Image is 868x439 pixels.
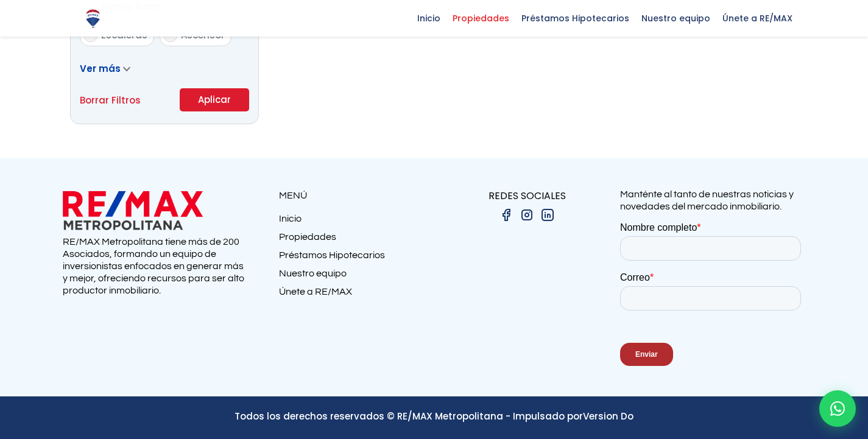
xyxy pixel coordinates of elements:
[635,9,716,27] span: Nuestro equipo
[279,286,434,304] a: Únete a RE/MAX
[515,9,635,27] span: Préstamos Hipotecarios
[620,222,806,387] iframe: Form 0
[279,231,434,249] a: Propiedades
[82,8,104,29] img: Logo de REMAX
[80,62,130,75] a: Ver más
[63,236,249,297] p: RE/MAX Metropolitana tiene más de 200 Asociados, formando un equipo de inversionistas enfocados e...
[80,62,121,75] span: Ver más
[446,9,515,27] span: Propiedades
[279,212,434,231] a: Inicio
[63,188,203,233] img: remax metropolitana logo
[520,208,534,222] img: instagram.png
[434,188,620,203] p: REDES SOCIALES
[180,88,249,111] button: Aplicar
[540,208,555,222] img: linkedin.png
[499,208,513,222] img: facebook.png
[583,410,633,423] a: Version Do
[80,93,141,108] a: Borrar Filtros
[279,188,434,203] p: MENÚ
[279,249,434,267] a: Préstamos Hipotecarios
[716,9,799,27] span: Únete a RE/MAX
[63,409,806,424] p: Todos los derechos reservados © RE/MAX Metropolitana - Impulsado por
[279,267,434,286] a: Nuestro equipo
[620,188,806,212] p: Manténte al tanto de nuestras noticias y novedades del mercado inmobiliario.
[411,9,446,27] span: Inicio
